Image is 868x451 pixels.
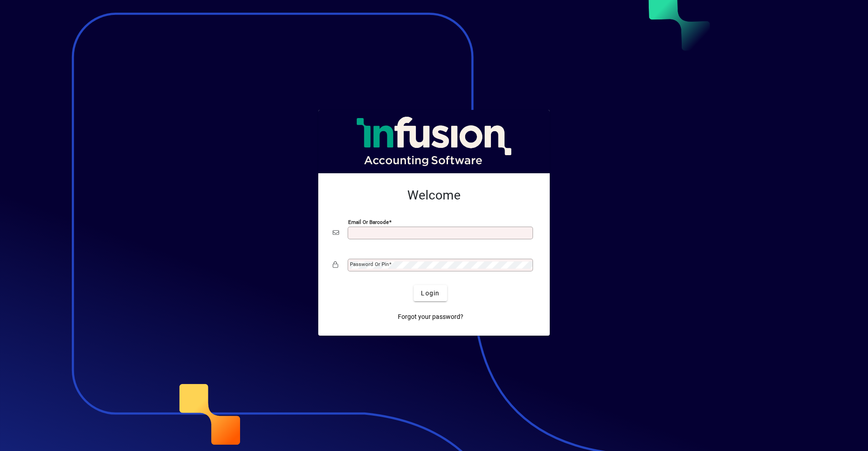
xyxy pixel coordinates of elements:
[421,289,439,298] span: Login
[348,219,389,225] mat-label: Email or Barcode
[350,261,389,267] mat-label: Password or Pin
[333,188,535,203] h2: Welcome
[394,309,467,325] a: Forgot your password?
[398,312,463,322] span: Forgot your password?
[414,285,447,301] button: Login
